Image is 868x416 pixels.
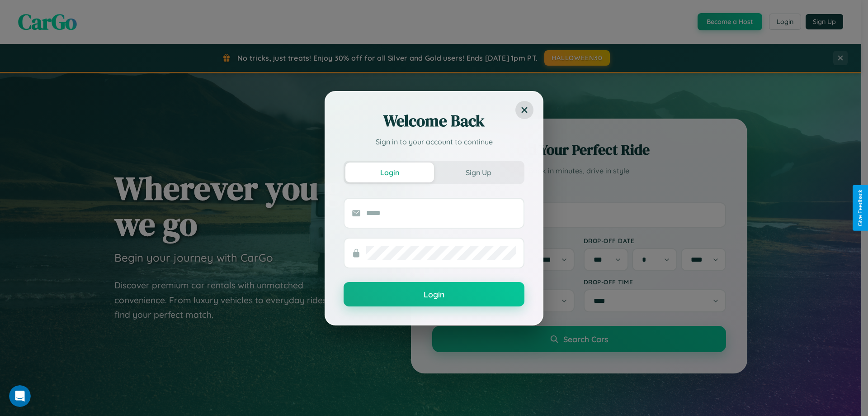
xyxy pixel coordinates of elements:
[344,110,524,132] h2: Welcome Back
[434,163,523,182] button: Sign Up
[345,163,434,182] button: Login
[344,136,524,147] p: Sign in to your account to continue
[9,385,31,407] iframe: Intercom live chat
[857,190,863,226] div: Give Feedback
[344,282,524,306] button: Login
